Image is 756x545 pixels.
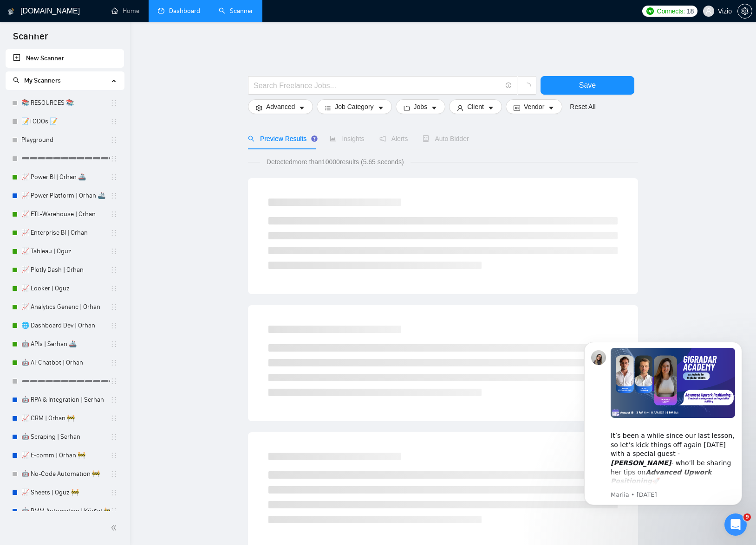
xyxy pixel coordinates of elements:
span: caret-down [431,104,437,111]
li: 🤖 APIs | Serhan 🚢 [6,335,124,353]
li: Playground [6,131,124,149]
li: 🤖 AI-Chatbot | Orhan [6,353,124,372]
span: Auto Bidder [423,135,469,142]
span: holder [110,489,117,496]
button: Save [541,76,634,95]
span: My Scanners [24,77,61,84]
a: dashboardDashboard [158,7,200,15]
a: 📈 Analytics Generic | Orhan [21,298,110,316]
a: 📚 RESOURCES 📚 [21,94,110,112]
span: holder [110,433,117,441]
button: settingAdvancedcaret-down [248,99,313,114]
a: 📈 Looker | Oguz [21,279,110,298]
span: My Scanners [13,77,61,84]
li: 📈 Tableau | Oguz [6,242,124,261]
a: Playground [21,131,110,149]
a: 📈 ETL-Warehouse | Orhan [21,205,110,224]
li: 🤖 PMM Automation | Kürşat 🚧 [6,502,124,520]
span: holder [110,99,117,107]
li: 🤖 RPA & Integration | Serhan [6,391,124,409]
span: holder [110,211,117,218]
span: holder [110,470,117,478]
button: userClientcaret-down [449,99,502,114]
a: Reset All [570,102,595,112]
span: holder [110,378,117,385]
a: 📈 Power Platform | Orhan 🚢 [21,186,110,205]
button: idcardVendorcaret-down [506,99,562,114]
a: 📈 Power BI | Orhan 🚢 [21,168,110,186]
span: holder [110,229,117,237]
span: holder [110,285,117,292]
span: caret-down [488,104,494,111]
span: 9 [743,513,751,521]
a: ➖➖➖➖➖➖➖➖➖➖➖➖➖➖➖➖➖➖➖ [21,149,110,168]
span: idcard [514,104,520,111]
span: search [248,135,254,142]
span: double-left [111,523,120,532]
li: 📈 Enterprise BI | Orhan [6,224,124,242]
li: 📈 ETL-Warehouse | Orhan [6,205,124,224]
a: 📈 Plotly Dash | Orhan [21,261,110,279]
span: robot [423,135,429,142]
a: 📈 Tableau | Oguz [21,242,110,261]
li: 📚 RESOURCES 📚 [6,94,124,112]
iframe: Intercom notifications message [570,328,756,520]
span: holder [110,322,117,329]
a: 🤖 AI-Chatbot | Orhan [21,353,110,372]
span: bars [325,104,331,111]
span: Scanner [6,30,55,49]
a: searchScanner [219,7,253,15]
a: 📈 Sheets | Oguz 🚧 [21,483,110,502]
span: user [705,8,712,14]
span: holder [110,415,117,422]
span: holder [110,507,117,515]
li: 📈 CRM | Orhan 🚧 [6,409,124,428]
span: Insights [330,135,364,142]
li: ➖➖➖➖➖➖➖➖➖➖➖➖➖➖➖➖➖➖➖ [6,149,124,168]
span: holder [110,173,117,181]
span: area-chart [330,135,336,142]
div: Tooltip anchor [310,135,319,143]
li: 🌐 Dashboard Dev | Orhan [6,316,124,335]
span: setting [256,104,262,111]
li: 📈 Looker | Oguz [6,279,124,298]
a: 🤖 APIs | Serhan 🚢 [21,335,110,353]
span: Preview Results [248,135,315,142]
iframe: Intercom live chat [724,513,747,536]
a: 🤖 Scraping | Serhan [21,428,110,446]
span: setting [738,7,752,15]
span: holder [110,155,117,162]
a: 📈 E-comm | Orhan 🚧 [21,446,110,465]
span: Save [579,79,596,91]
span: Detected more than 10000 results (5.65 seconds) [260,157,411,167]
li: 📈 E-comm | Orhan 🚧 [6,446,124,465]
span: info-circle [506,83,512,89]
a: 📈 Enterprise BI | Orhan [21,224,110,242]
a: setting [737,7,752,15]
a: 📝TODOs 📝 [21,112,110,131]
span: holder [110,136,117,144]
li: ➖➖➖➖➖➖➖➖➖➖➖➖➖➖➖➖➖➖➖ [6,372,124,391]
input: Search Freelance Jobs... [254,80,502,91]
li: 🤖 Scraping | Serhan [6,428,124,446]
span: Jobs [414,102,428,112]
span: Vendor [524,102,544,112]
a: 🌐 Dashboard Dev | Orhan [21,316,110,335]
a: 🤖 PMM Automation | Kürşat 🚧 [21,502,110,520]
li: 📈 Power Platform | Orhan 🚢 [6,186,124,205]
span: user [457,104,463,111]
span: holder [110,359,117,366]
a: 📈 CRM | Orhan 🚧 [21,409,110,428]
li: 📈 Sheets | Oguz 🚧 [6,483,124,502]
button: folderJobscaret-down [396,99,446,114]
img: logo [8,4,14,19]
span: holder [110,396,117,404]
span: Alerts [379,135,408,142]
a: New Scanner [13,49,117,68]
li: 📈 Plotly Dash | Orhan [6,261,124,279]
